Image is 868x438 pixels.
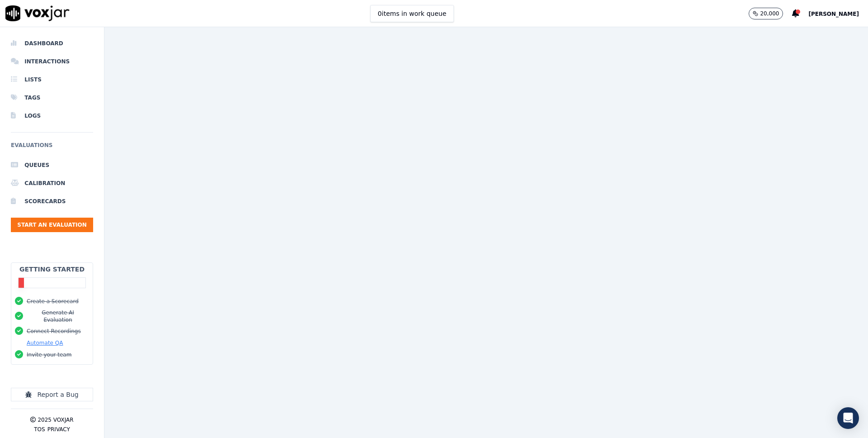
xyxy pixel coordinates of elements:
button: Automate QA [27,339,63,347]
button: TOS [34,426,45,433]
a: Lists [11,71,93,89]
button: Privacy [47,426,70,433]
div: Open Intercom Messenger [837,407,859,429]
a: Logs [11,107,93,125]
a: Interactions [11,52,93,71]
h6: Evaluations [11,140,93,156]
p: 2025 Voxjar [38,416,73,424]
a: Tags [11,89,93,107]
a: Queues [11,156,93,174]
p: 20,000 [760,10,779,17]
a: Scorecards [11,192,93,210]
button: Report a Bug [11,388,93,401]
button: 20,000 [749,8,783,19]
a: Dashboard [11,34,93,52]
button: Start an Evaluation [11,218,93,232]
button: Connect Recordings [27,328,81,335]
h2: Getting Started [19,265,85,274]
button: 0items in work queue [370,5,454,22]
button: Generate AI Evaluation [27,309,89,324]
a: Calibration [11,174,93,192]
button: Invite your team [27,351,71,358]
button: Create a Scorecard [27,298,79,305]
button: 20,000 [749,8,792,19]
span: [PERSON_NAME] [808,11,859,17]
img: voxjar logo [5,5,70,21]
button: [PERSON_NAME] [808,8,868,19]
